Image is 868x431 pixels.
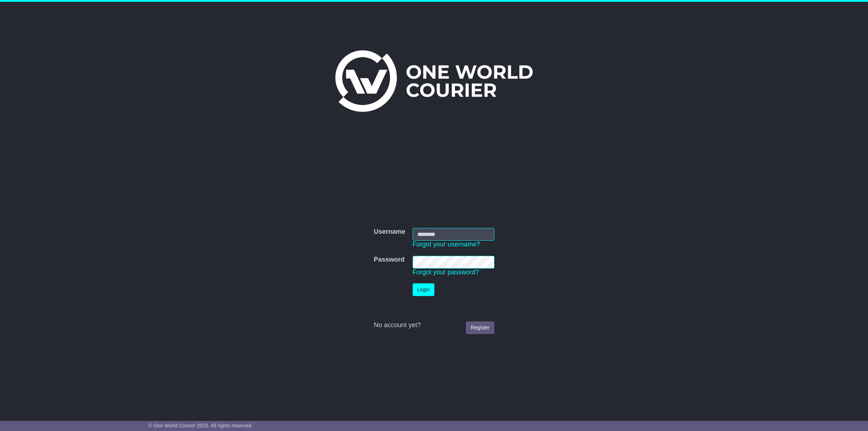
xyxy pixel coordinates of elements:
[374,256,404,264] label: Password
[374,228,405,236] label: Username
[148,423,253,428] span: © One World Courier 2025. All rights reserved.
[413,269,479,276] a: Forgot your password?
[466,321,494,334] a: Register
[413,283,434,296] button: Login
[335,50,533,112] img: One World
[374,321,494,329] div: No account yet?
[413,241,480,248] a: Forgot your username?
